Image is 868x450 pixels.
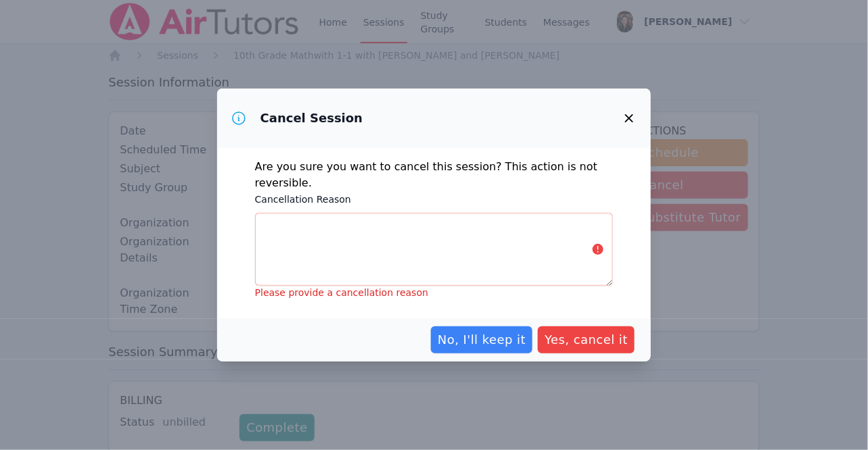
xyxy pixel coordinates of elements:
[438,330,526,349] span: No, I'll keep it
[255,286,614,299] p: Please provide a cancellation reason
[431,326,532,353] button: No, I'll keep it
[255,159,614,191] p: Are you sure you want to cancel this session? This action is not reversible.
[255,191,614,207] label: Cancellation Reason
[538,326,635,353] button: Yes, cancel it
[260,110,363,126] h3: Cancel Session
[545,330,628,349] span: Yes, cancel it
